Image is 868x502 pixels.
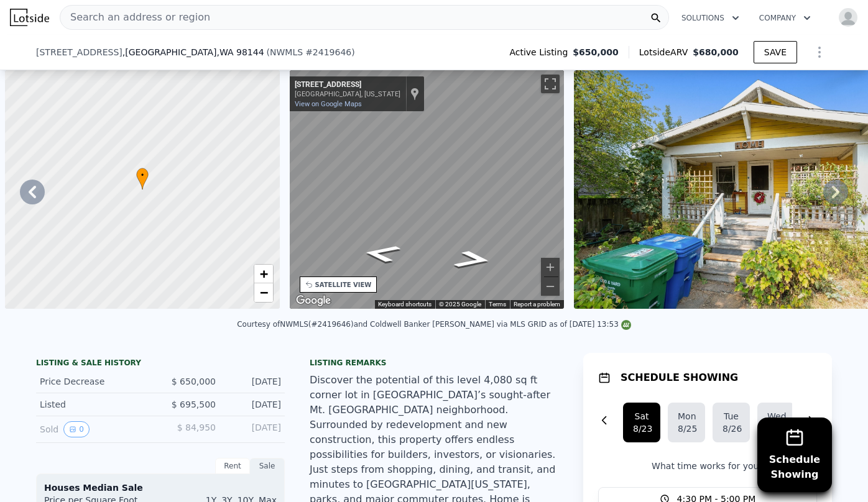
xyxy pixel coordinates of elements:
[177,422,216,432] span: $ 84,950
[621,370,738,385] h1: SCHEDULE SHOWING
[259,266,267,281] span: +
[541,75,560,93] button: Toggle fullscreen view
[678,422,695,435] div: 8/25
[749,7,821,29] button: Company
[293,293,334,309] img: Google
[439,301,481,308] span: © 2025 Google
[305,47,351,57] span: # 2419646
[573,46,619,58] span: $650,000
[754,41,797,63] button: SAVE
[40,421,150,437] div: Sold
[10,9,49,26] img: Lotside
[122,46,264,58] span: , [GEOGRAPHIC_DATA]
[639,46,693,58] span: Lotside ARV
[216,47,264,57] span: , WA 98144
[713,403,750,442] button: Tue8/26
[295,100,362,108] a: View on Google Maps
[668,403,705,442] button: Mon8/25
[259,285,267,300] span: −
[723,410,740,422] div: Tue
[295,80,400,90] div: [STREET_ADDRESS]
[226,398,281,411] div: [DATE]
[723,422,740,435] div: 8/26
[514,301,560,308] a: Report a problem
[295,90,400,98] div: [GEOGRAPHIC_DATA], [US_STATE]
[693,47,739,57] span: $680,000
[489,301,506,308] a: Terms (opens in new tab)
[136,168,149,189] div: •
[267,46,355,58] div: ( )
[346,240,417,267] path: Go South, Courtland Pl S
[254,283,273,302] a: Zoom out
[215,458,250,474] div: Rent
[63,421,90,437] button: View historical data
[621,320,631,330] img: NWMLS Logo
[598,460,817,472] p: What time works for you?
[757,418,832,492] button: ScheduleShowing
[290,70,565,309] div: Street View
[378,300,432,309] button: Keyboard shortcuts
[633,410,650,422] div: Sat
[237,320,631,329] div: Courtesy of NWMLS (#2419646) and Coldwell Banker [PERSON_NAME] via MLS GRID as of [DATE] 13:53
[36,46,122,58] span: [STREET_ADDRESS]
[270,47,303,57] span: NWMLS
[623,403,660,442] button: Sat8/23
[509,46,573,58] span: Active Listing
[672,7,749,29] button: Solutions
[633,422,650,435] div: 8/23
[40,398,150,411] div: Listed
[254,265,273,283] a: Zoom in
[226,375,281,388] div: [DATE]
[136,170,149,181] span: •
[838,7,858,27] img: avatar
[60,10,210,25] span: Search an address or region
[172,376,216,386] span: $ 650,000
[767,410,785,422] div: Wed
[250,458,285,474] div: Sale
[36,358,285,370] div: LISTING & SALE HISTORY
[172,399,216,409] span: $ 695,500
[315,280,372,290] div: SATELLITE VIEW
[310,358,558,368] div: Listing remarks
[293,293,334,309] a: Open this area in Google Maps (opens a new window)
[678,410,695,422] div: Mon
[438,246,508,273] path: Go North, Courtland Pl S
[541,258,560,276] button: Zoom in
[44,481,277,494] div: Houses Median Sale
[410,87,419,101] a: Show location on map
[40,375,150,388] div: Price Decrease
[226,421,281,437] div: [DATE]
[541,277,560,296] button: Zoom out
[807,40,832,65] button: Show Options
[290,70,565,309] div: Map
[757,403,795,442] button: Wed8/27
